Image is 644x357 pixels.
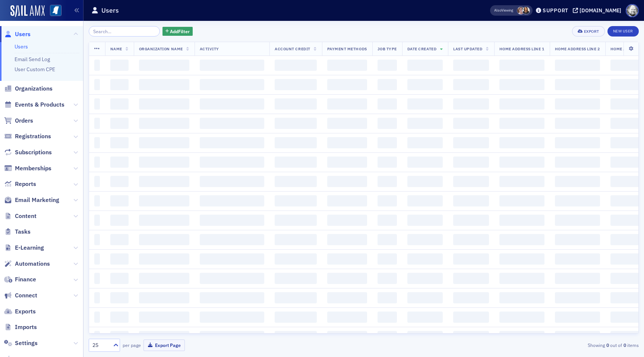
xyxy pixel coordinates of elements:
[499,312,544,323] span: ‌
[555,157,600,168] span: ‌
[327,234,367,245] span: ‌
[94,79,100,90] span: ‌
[517,7,525,15] span: Lydia Carlisle
[139,176,189,187] span: ‌
[170,28,190,35] span: Add Filter
[494,8,501,13] div: Also
[555,273,600,284] span: ‌
[378,176,397,187] span: ‌
[110,312,129,323] span: ‌
[162,27,193,36] button: AddFilter
[15,117,33,125] span: Orders
[275,60,316,71] span: ‌
[94,312,100,323] span: ‌
[4,85,53,93] a: Organizations
[4,148,52,157] a: Subscriptions
[378,331,397,342] span: ‌
[378,215,397,226] span: ‌
[110,215,129,226] span: ‌
[499,273,544,284] span: ‌
[622,342,627,348] strong: 0
[499,195,544,206] span: ‌
[110,292,129,303] span: ‌
[94,137,100,148] span: ‌
[110,79,129,90] span: ‌
[555,79,600,90] span: ‌
[4,260,50,268] a: Automations
[499,79,544,90] span: ‌
[15,212,37,220] span: Content
[15,164,51,173] span: Memberships
[275,157,316,168] span: ‌
[200,292,265,303] span: ‌
[139,98,189,110] span: ‌
[139,292,189,303] span: ‌
[92,341,109,349] div: 25
[200,118,265,129] span: ‌
[555,331,600,342] span: ‌
[378,118,397,129] span: ‌
[15,307,36,316] span: Exports
[110,195,129,206] span: ‌
[407,292,443,303] span: ‌
[327,331,367,342] span: ‌
[139,157,189,168] span: ‌
[407,312,443,323] span: ‌
[15,101,64,109] span: Events & Products
[499,292,544,303] span: ‌
[94,215,100,226] span: ‌
[453,234,489,245] span: ‌
[139,118,189,129] span: ‌
[378,234,397,245] span: ‌
[200,215,265,226] span: ‌
[555,253,600,265] span: ‌
[200,312,265,323] span: ‌
[94,195,100,206] span: ‌
[4,30,31,38] a: Users
[453,253,489,265] span: ‌
[4,117,33,125] a: Orders
[4,323,37,331] a: Imports
[139,215,189,226] span: ‌
[378,79,397,90] span: ‌
[275,98,316,110] span: ‌
[15,339,38,347] span: Settings
[4,275,36,284] a: Finance
[15,323,37,331] span: Imports
[15,244,44,252] span: E-Learning
[275,312,316,323] span: ‌
[453,195,489,206] span: ‌
[94,176,100,187] span: ‌
[327,137,367,148] span: ‌
[139,253,189,265] span: ‌
[573,8,624,13] button: [DOMAIN_NAME]
[200,273,265,284] span: ‌
[15,66,55,73] a: User Custom CPE
[50,5,61,16] img: SailAMX
[200,60,265,71] span: ‌
[378,137,397,148] span: ‌
[139,273,189,284] span: ‌
[327,292,367,303] span: ‌
[200,79,265,90] span: ‌
[407,46,436,51] span: Date Created
[327,118,367,129] span: ‌
[15,275,36,284] span: Finance
[499,176,544,187] span: ‌
[123,342,141,348] label: per page
[110,46,122,51] span: Name
[605,342,610,348] strong: 0
[4,339,38,347] a: Settings
[4,212,37,220] a: Content
[407,195,443,206] span: ‌
[555,176,600,187] span: ‌
[139,46,183,51] span: Organization Name
[15,30,31,38] span: Users
[453,60,489,71] span: ‌
[378,253,397,265] span: ‌
[555,46,600,51] span: Home Address Line 2
[4,180,36,188] a: Reports
[327,195,367,206] span: ‌
[555,60,600,71] span: ‌
[494,8,513,13] span: Viewing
